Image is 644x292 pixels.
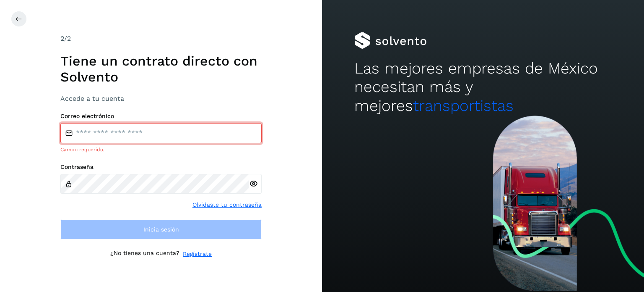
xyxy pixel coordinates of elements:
h1: Tiene un contrato directo con Solvento [60,53,262,85]
a: Olvidaste tu contraseña [192,200,262,209]
h2: Las mejores empresas de México necesitan más y mejores [354,59,612,115]
span: 2 [60,34,64,42]
h3: Accede a tu cuenta [60,95,262,103]
label: Contraseña [60,163,262,171]
span: Inicia sesión [143,226,179,232]
div: Campo requerido. [60,146,262,153]
div: /2 [60,34,262,44]
a: Regístrate [183,250,212,258]
span: transportistas [413,97,514,115]
button: Inicia sesión [60,219,262,239]
label: Correo electrónico [60,113,262,120]
p: ¿No tienes una cuenta? [110,250,179,258]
